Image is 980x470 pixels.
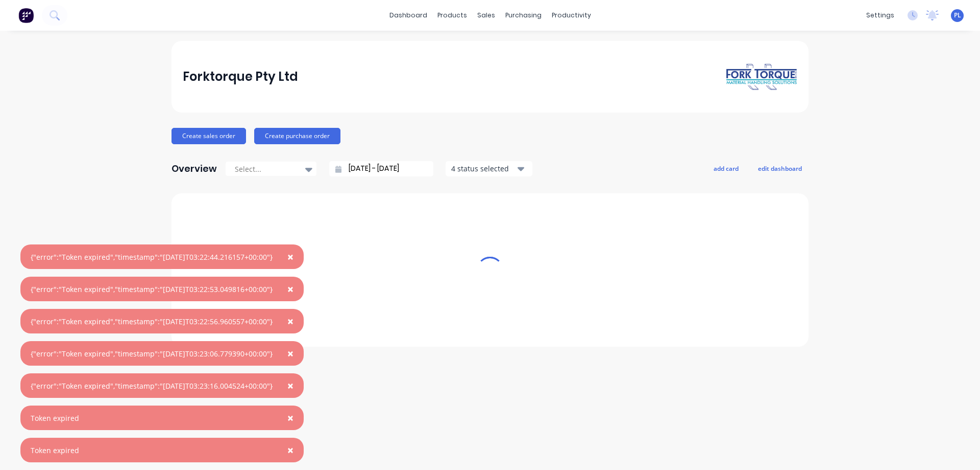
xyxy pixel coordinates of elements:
div: products [432,8,472,23]
div: purchasing [500,8,547,23]
div: productivity [547,8,596,23]
button: edit dashboard [751,162,808,175]
span: × [287,443,293,457]
button: Close [277,373,304,398]
button: Close [277,406,304,430]
div: sales [472,8,500,23]
img: Factory [18,8,34,23]
span: × [287,346,293,361]
div: Forktorque Pty Ltd [183,66,298,87]
button: Close [277,438,304,462]
button: Close [277,244,304,269]
div: Token expired [31,413,79,423]
div: {"error":"Token expired","timestamp":"[DATE]T03:23:16.004524+00:00"} [31,381,273,391]
span: × [287,411,293,425]
div: {"error":"Token expired","timestamp":"[DATE]T03:22:53.049816+00:00"} [31,284,273,295]
button: Close [277,277,304,301]
div: 4 status selected [451,163,516,174]
img: Forktorque Pty Ltd [726,63,797,91]
span: × [287,378,293,393]
div: {"error":"Token expired","timestamp":"[DATE]T03:22:44.216157+00:00"} [31,252,273,262]
div: {"error":"Token expired","timestamp":"[DATE]T03:22:56.960557+00:00"} [31,316,273,327]
div: {"error":"Token expired","timestamp":"[DATE]T03:23:06.779390+00:00"} [31,348,273,359]
a: dashboard [384,8,432,23]
button: add card [707,162,745,175]
div: Overview [171,159,217,179]
div: settings [861,8,899,23]
span: × [287,314,293,328]
button: 4 status selected [446,161,532,176]
button: Close [277,309,304,333]
button: Create purchase order [254,128,340,144]
span: PL [954,11,961,20]
span: × [287,250,293,264]
button: Close [277,341,304,366]
div: Token expired [31,445,79,456]
span: × [287,282,293,296]
button: Create sales order [171,128,246,144]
